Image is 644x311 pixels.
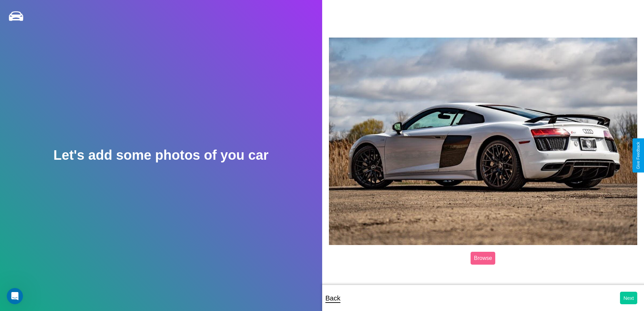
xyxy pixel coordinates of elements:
[471,252,495,265] label: Browse
[326,292,340,304] p: Back
[53,148,268,163] h2: Let's add some photos of you car
[7,288,23,304] iframe: Intercom live chat
[620,292,637,304] button: Next
[329,38,638,245] img: posted
[636,142,641,169] div: Give Feedback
